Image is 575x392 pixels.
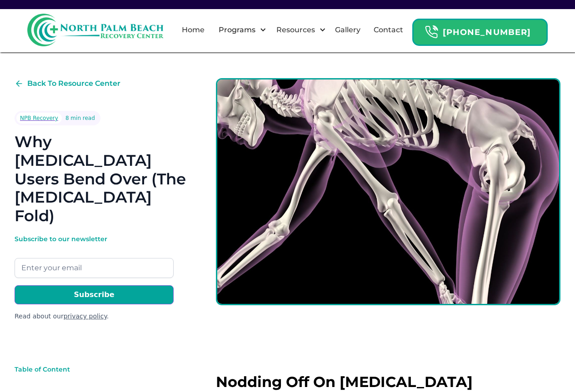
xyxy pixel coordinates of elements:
[65,114,95,123] div: 8 min read
[15,258,174,278] input: Enter your email
[368,15,409,45] a: Contact
[211,15,269,45] div: Programs
[176,15,210,45] a: Home
[64,313,107,320] a: privacy policy
[330,15,366,45] a: Gallery
[216,25,258,35] div: Programs
[20,114,58,123] div: NPB Recovery
[274,25,317,35] div: Resources
[269,15,328,45] div: Resources
[15,234,174,243] div: Subscribe to our newsletter
[15,234,174,321] form: Email Form
[443,27,531,37] strong: [PHONE_NUMBER]
[15,285,174,304] input: Subscribe
[15,133,187,225] h1: Why [MEDICAL_DATA] Users Bend Over (The [MEDICAL_DATA] Fold)
[216,374,560,390] h2: Nodding Off On [MEDICAL_DATA]
[15,365,160,374] div: Table of Content
[412,14,548,46] a: Header Calendar Icons[PHONE_NUMBER]
[425,25,438,39] img: Header Calendar Icons
[15,312,174,321] div: Read about our .
[16,113,62,124] a: NPB Recovery
[27,78,120,89] div: Back To Resource Center
[15,78,120,89] a: Back To Resource Center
